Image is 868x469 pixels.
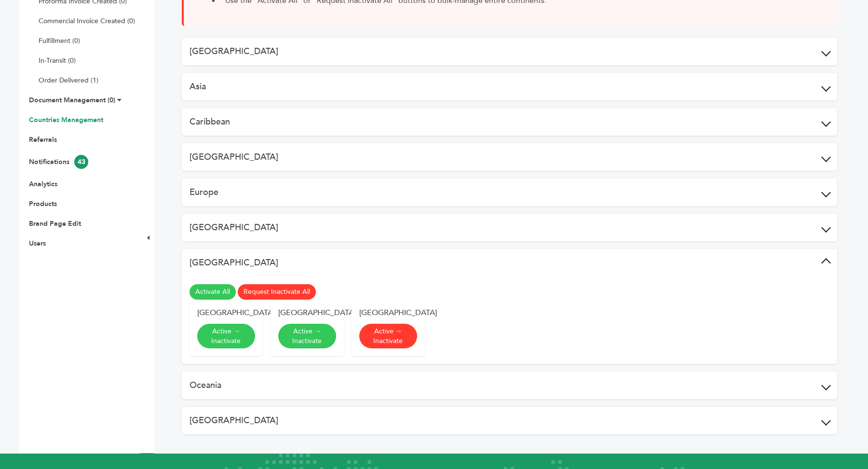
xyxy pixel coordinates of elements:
[182,73,837,100] button: Asia
[29,157,88,166] a: Notifications43
[359,307,417,318] div: [GEOGRAPHIC_DATA]
[182,214,837,241] button: [GEOGRAPHIC_DATA]
[197,324,255,348] a: Active → Inactivate
[29,96,115,105] a: Document Management (0)
[182,38,837,65] button: [GEOGRAPHIC_DATA]
[29,239,46,248] a: Users
[278,324,336,348] a: Active → Inactivate
[29,219,81,228] a: Brand Page Edit
[182,143,837,171] button: [GEOGRAPHIC_DATA]
[182,372,837,399] button: Oceania
[197,307,255,318] div: [GEOGRAPHIC_DATA]
[182,249,837,276] button: [GEOGRAPHIC_DATA]
[190,284,236,300] a: Activate All
[29,115,103,124] a: Countries Management
[359,324,417,348] a: Active → Inactivate
[278,307,336,318] div: [GEOGRAPHIC_DATA]
[182,407,837,434] button: [GEOGRAPHIC_DATA]
[74,155,88,169] span: 43
[39,76,98,85] a: Order Delivered (1)
[29,179,57,189] a: Analytics
[238,284,316,300] a: Request Inactivate All
[182,108,837,136] button: Caribbean
[39,36,80,45] a: Fulfillment (0)
[182,179,837,206] button: Europe
[39,56,76,65] a: In-Transit (0)
[29,135,57,144] a: Referrals
[39,16,135,26] a: Commercial Invoice Created (0)
[29,199,57,208] a: Products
